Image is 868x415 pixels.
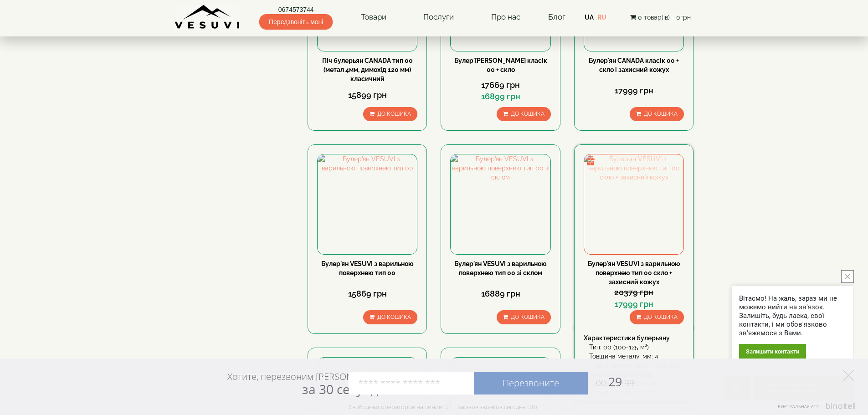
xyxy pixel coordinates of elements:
[318,154,417,254] img: Булер'ян VESUVI з варильною поверхнею тип 00
[548,12,565,21] a: Блог
[589,343,684,352] div: Тип: 00 (100-125 м³)
[451,154,550,254] img: Булер'ян VESUVI з варильною поверхнею тип 00 зі склом
[584,287,684,298] div: 20379 грн
[352,7,395,28] a: Товари
[377,111,411,117] span: До кошика
[259,5,333,14] a: 0674573744
[597,14,606,21] a: RU
[321,260,414,277] a: Булер'ян VESUVI з варильною поверхнею тип 00
[302,380,384,398] span: за 30 секунд?
[585,14,594,21] a: UA
[450,91,550,102] div: 16899 грн
[778,404,820,410] span: Виртуальная АТС
[739,344,806,359] div: Залишити контакти
[589,352,684,361] div: Товщина металу, мм: 4
[454,260,547,277] a: Булер'ян VESUVI з варильною поверхнею тип 00 зі склом
[259,14,333,30] span: Передзвоніть мені
[584,333,684,343] div: Характеристики булерьяну
[588,260,680,286] a: Булер'ян VESUVI з варильною поверхнею тип 00 скло + захисний кожух
[627,12,693,22] button: 0 товар(ів) - 0грн
[511,111,544,117] span: До кошика
[630,310,684,324] button: До кошика
[227,371,384,396] div: Хотите, перезвоним [PERSON_NAME]
[317,89,417,101] div: 15899 грн
[596,377,608,389] span: 00:
[363,310,417,324] button: До кошика
[584,298,684,310] div: 17999 грн
[739,294,846,338] div: Вітаємо! На жаль, зараз ми не можемо вийти на зв'язок. Залишіть, будь ласка, свої контакти, і ми ...
[497,310,551,324] button: До кошика
[589,57,679,73] a: Булер'ян CANADA класік 00 + скло і захисний кожух
[474,372,588,395] a: Перезвоните
[377,314,411,320] span: До кошика
[586,156,595,165] img: gift
[349,403,538,410] div: Свободных операторов на линии: 5 Заказов звонков сегодня: 20+
[644,111,678,117] span: До кошика
[622,377,634,389] span: :99
[772,403,857,415] a: Виртуальная АТС
[584,154,683,254] img: Булер'ян VESUVI з варильною поверхнею тип 00 скло + захисний кожух
[588,373,634,390] span: 29
[454,57,547,73] a: Булер'[PERSON_NAME] класік 00 + скло
[584,85,684,97] div: 17999 грн
[363,107,417,121] button: До кошика
[482,7,529,28] a: Про нас
[317,288,417,300] div: 15869 грн
[841,270,854,283] button: close button
[630,107,684,121] button: До кошика
[638,14,691,21] span: 0 товар(ів) - 0грн
[450,288,550,300] div: 16889 грн
[322,57,413,82] a: Піч булерьян CANADA тип 00 (метал 4мм, димохід 120 мм) класичний
[414,7,463,28] a: Послуги
[497,107,551,121] button: До кошика
[644,314,678,320] span: До кошика
[450,79,550,91] div: 17669 грн
[511,314,544,320] span: До кошика
[175,5,241,30] img: Завод VESUVI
